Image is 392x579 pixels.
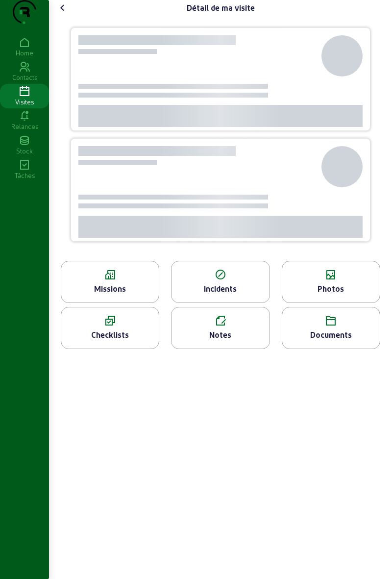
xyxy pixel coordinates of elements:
[61,283,159,295] div: Missions
[187,2,255,14] div: Détail de ma visite
[282,283,380,295] div: Photos
[171,283,269,295] div: Incidents
[282,329,380,341] div: Documents
[61,329,159,341] div: Checklists
[171,329,269,341] div: Notes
